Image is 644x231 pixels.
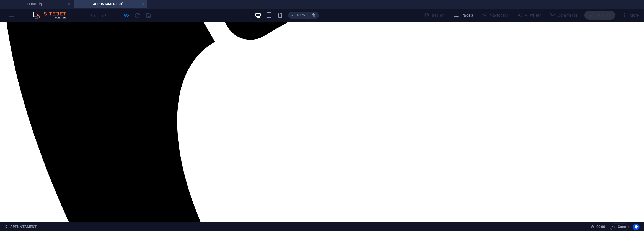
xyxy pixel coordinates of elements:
[633,224,640,230] button: Usercentrics
[596,224,605,230] span: 00 00
[610,224,629,230] button: Code
[32,12,73,19] img: Editor Logo
[591,224,605,230] h6: Session time
[4,224,38,230] a: Click to cancel selection. Double-click to open Pages
[123,12,130,19] button: Click here to leave preview mode and continue editing
[288,12,308,19] button: 100%
[612,224,626,230] span: Code
[296,12,305,19] h6: 100%
[451,11,475,20] button: Pages
[74,1,147,7] h4: APPUNTAMENTI (it)
[422,11,447,20] div: Design (Ctrl+Alt+Y)
[600,225,601,229] span: :
[311,13,316,18] i: On resize automatically adjust zoom level to fit chosen device.
[454,12,473,18] span: Pages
